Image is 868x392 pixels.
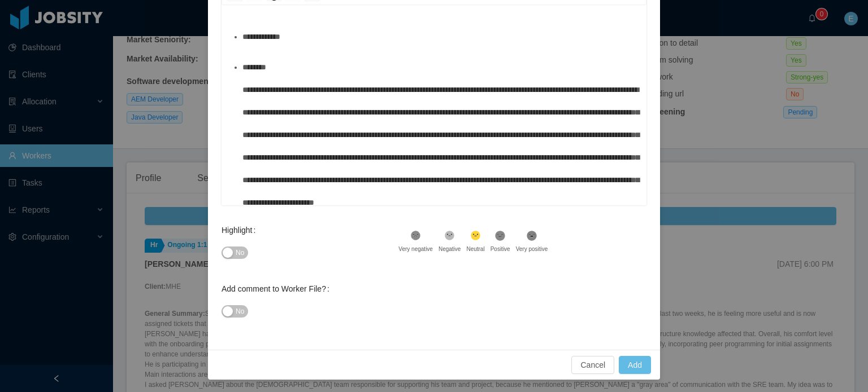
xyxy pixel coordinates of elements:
button: Highlight [222,246,248,259]
button: Cancel [571,356,614,374]
div: Neutral [466,245,484,253]
div: Negative [439,245,461,253]
label: Add comment to Worker File? [222,284,334,293]
div: Positive [491,245,510,253]
span: No [236,306,244,317]
div: To enrich screen reader interactions, please activate Accessibility in Grammarly extension settings [231,25,638,223]
div: Very negative [398,245,433,253]
button: Add [619,356,651,374]
span: No [236,247,244,258]
button: Add comment to Worker File? [222,305,248,318]
label: Highlight [222,226,260,235]
div: Very positive [516,245,548,253]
